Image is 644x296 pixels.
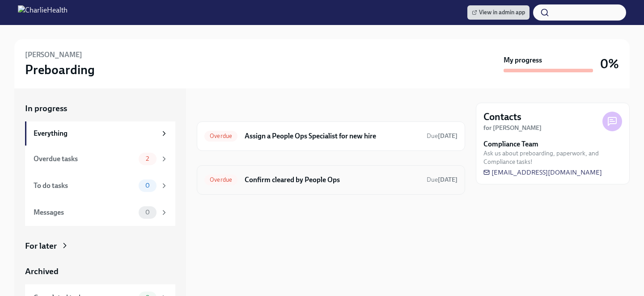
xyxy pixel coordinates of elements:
[427,175,458,184] span: September 28th, 2025 09:00
[204,129,458,143] a: OverdueAssign a People Ops Specialist for new hireDue[DATE]
[438,132,458,140] strong: [DATE]
[25,199,175,226] a: Messages0
[34,181,135,191] div: To do tasks
[483,168,602,177] a: [EMAIL_ADDRESS][DOMAIN_NAME]
[245,131,419,141] h6: Assign a People Ops Specialist for new hire
[483,110,521,124] h4: Contacts
[25,266,175,277] a: Archived
[427,132,458,140] span: September 16th, 2025 09:00
[483,139,538,149] strong: Compliance Team
[197,103,239,114] div: In progress
[34,154,135,164] div: Overdue tasks
[25,146,175,172] a: Overdue tasks2
[204,173,458,187] a: OverdueConfirm cleared by People OpsDue[DATE]
[25,172,175,199] a: To do tasks0
[25,103,175,114] a: In progress
[600,56,619,72] h3: 0%
[204,176,237,183] span: Overdue
[483,149,622,166] span: Ask us about preboarding, paperwork, and Compliance tasks!
[438,176,458,183] strong: [DATE]
[25,62,95,78] h3: Preboarding
[25,240,57,252] div: For later
[140,155,154,162] span: 2
[25,240,175,252] a: For later
[467,5,530,20] a: View in admin app
[25,121,175,146] a: Everything
[245,175,419,185] h6: Confirm cleared by People Ops
[427,132,458,140] span: Due
[504,55,542,65] strong: My progress
[472,8,525,17] span: View in admin app
[140,209,155,216] span: 0
[18,5,68,20] img: CharlieHealth
[483,124,542,132] strong: for [PERSON_NAME]
[140,182,155,189] span: 0
[25,50,82,60] h6: [PERSON_NAME]
[34,129,157,138] div: Everything
[204,133,237,139] span: Overdue
[427,176,458,183] span: Due
[34,208,135,217] div: Messages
